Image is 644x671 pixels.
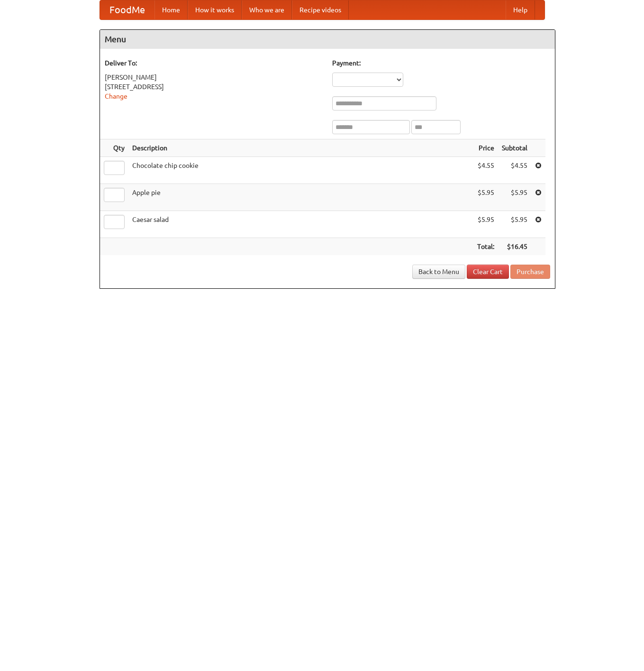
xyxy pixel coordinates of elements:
[100,30,555,49] h4: Menu
[188,0,242,19] a: How it works
[100,0,154,19] a: FoodMe
[473,238,498,256] th: Total:
[128,211,473,238] td: Caesar salad
[467,265,509,279] a: Clear Cart
[128,139,473,157] th: Description
[473,157,498,184] td: $4.55
[128,184,473,211] td: Apple pie
[473,139,498,157] th: Price
[498,184,531,211] td: $5.95
[100,139,128,157] th: Qty
[498,139,531,157] th: Subtotal
[332,58,550,68] h5: Payment:
[498,238,531,256] th: $16.45
[412,265,465,279] a: Back to Menu
[105,73,323,82] div: [PERSON_NAME]
[473,211,498,238] td: $5.95
[242,0,292,19] a: Who we are
[105,92,127,100] a: Change
[473,184,498,211] td: $5.95
[128,157,473,184] td: Chocolate chip cookie
[105,82,323,92] div: [STREET_ADDRESS]
[105,58,323,68] h5: Deliver To:
[498,211,531,238] td: $5.95
[498,157,531,184] td: $4.55
[510,265,550,279] button: Purchase
[154,0,188,19] a: Home
[506,0,535,19] a: Help
[292,0,349,19] a: Recipe videos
